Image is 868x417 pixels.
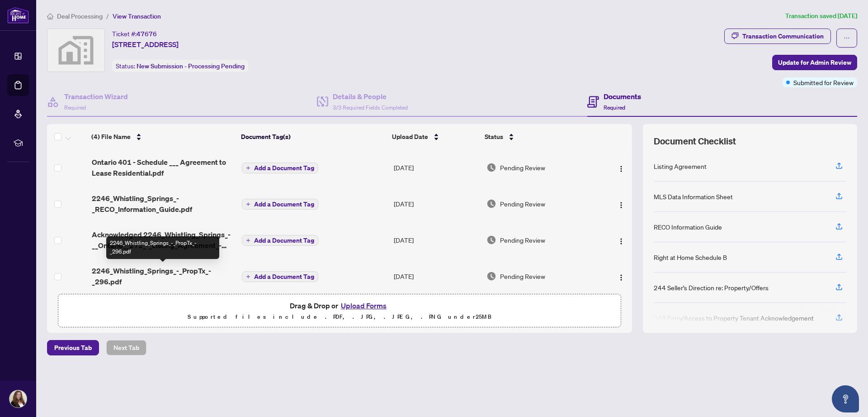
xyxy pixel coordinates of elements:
[290,300,389,312] span: Drag & Drop or
[604,104,625,111] span: Required
[58,294,621,328] span: Drag & Drop orUpload FormsSupported files include .PDF, .JPG, .JPEG, .PNG under25MB
[778,55,851,70] span: Update for Admin Review
[246,202,250,206] span: plus
[92,229,235,251] span: Acknowledged 2246_Whistling_Springs_-__Ontario__272_-_Listing_Agreement_-_Landlord_Designated_Rep...
[618,274,625,281] img: Logo
[242,235,318,246] button: Add a Document Tag
[92,157,235,178] span: Ontario 401 - Schedule ___ Agreement to Lease Residential.pdf
[254,201,314,207] span: Add a Document Tag
[388,124,481,149] th: Upload Date
[9,390,27,407] img: Profile Icon
[54,340,92,355] span: Previous Tab
[654,161,707,171] div: Listing Agreement
[392,132,428,142] span: Upload Date
[254,273,314,280] span: Add a Document Tag
[618,238,625,245] img: Logo
[614,233,628,247] button: Logo
[486,199,496,209] img: Document Status
[618,201,625,209] img: Logo
[500,271,545,281] span: Pending Review
[57,12,103,20] span: Deal Processing
[654,252,727,262] div: Right at Home Schedule B
[112,60,248,72] div: Status:
[137,62,245,70] span: New Submission - Processing Pending
[112,29,157,39] div: Ticket #:
[47,340,99,355] button: Previous Tab
[614,269,628,283] button: Logo
[7,7,29,24] img: logo
[500,199,545,209] span: Pending Review
[137,30,157,38] span: 47676
[92,193,235,215] span: 2246_Whistling_Springs_-_RECO_Information_Guide.pdf
[242,198,318,210] button: Add a Document Tag
[390,186,483,222] td: [DATE]
[390,222,483,258] td: [DATE]
[47,29,104,72] img: svg%3e
[254,165,314,171] span: Add a Document Tag
[486,163,496,173] img: Document Status
[614,197,628,211] button: Logo
[742,29,824,43] div: Transaction Communication
[618,165,625,173] img: Logo
[485,132,503,142] span: Status
[724,29,831,44] button: Transaction Communication
[500,163,545,173] span: Pending Review
[654,192,733,201] div: MLS Data Information Sheet
[64,312,615,322] p: Supported files include .PDF, .JPG, .JPEG, .PNG under 25 MB
[254,237,314,244] span: Add a Document Tag
[91,132,131,142] span: (4) File Name
[772,55,857,70] button: Update for Admin Review
[106,340,146,355] button: Next Tab
[242,199,318,210] button: Add a Document Tag
[246,274,250,279] span: plus
[106,11,109,21] li: /
[333,91,408,102] h4: Details & People
[246,238,250,243] span: plus
[832,385,859,412] button: Open asap
[604,91,641,102] h4: Documents
[785,11,857,21] article: Transaction saved [DATE]
[486,271,496,281] img: Document Status
[237,124,388,149] th: Document Tag(s)
[242,163,318,173] button: Add a Document Tag
[246,166,250,170] span: plus
[92,265,235,287] span: 2246_Whistling_Springs_-_PropTx_-_296.pdf
[486,235,496,245] img: Document Status
[481,124,597,149] th: Status
[64,91,128,102] h4: Transaction Wizard
[844,35,850,41] span: ellipsis
[500,235,545,245] span: Pending Review
[390,258,483,294] td: [DATE]
[390,149,483,186] td: [DATE]
[112,39,179,50] span: [STREET_ADDRESS]
[793,77,854,87] span: Submitted for Review
[654,283,769,292] div: 244 Seller’s Direction re: Property/Offers
[242,235,318,246] button: Add a Document Tag
[106,236,219,259] div: 2246_Whistling_Springs_-_PropTx_-_296.pdf
[47,13,53,19] span: home
[242,162,318,174] button: Add a Document Tag
[338,300,389,312] button: Upload Forms
[88,124,237,149] th: (4) File Name
[614,160,628,175] button: Logo
[64,104,86,111] span: Required
[333,104,408,111] span: 3/3 Required Fields Completed
[654,135,736,148] span: Document Checklist
[242,271,318,282] button: Add a Document Tag
[654,222,722,232] div: RECO Information Guide
[113,12,161,20] span: View Transaction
